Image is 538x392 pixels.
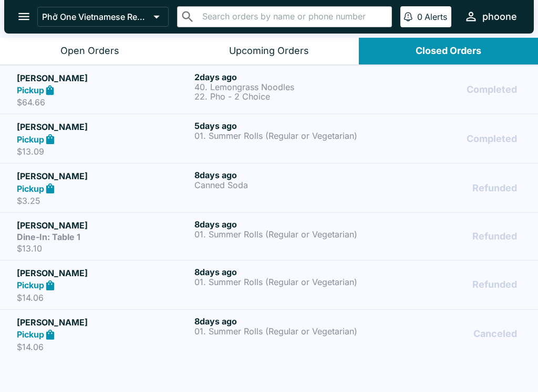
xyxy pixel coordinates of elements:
[17,183,44,194] strong: Pickup
[17,72,190,84] h5: [PERSON_NAME]
[17,232,80,242] strong: Dine-In: Table 1
[194,72,237,82] span: 2 days ago
[37,7,169,27] button: Phở One Vietnamese Restaurant
[194,219,237,230] span: 8 days ago
[17,329,44,340] strong: Pickup
[194,170,237,180] span: 8 days ago
[194,230,368,239] p: 01. Summer Rolls (Regular or Vegetarian)
[194,92,368,101] p: 22. Pho - 2 Choice
[17,97,190,107] p: $64.66
[17,267,190,279] h5: [PERSON_NAME]
[17,134,44,145] strong: Pickup
[17,121,190,133] h5: [PERSON_NAME]
[194,121,237,131] span: 5 days ago
[194,267,237,277] span: 8 days ago
[199,9,387,24] input: Search orders by name or phone number
[229,45,309,57] div: Upcoming Orders
[42,12,149,22] p: Phở One Vietnamese Restaurant
[460,5,521,28] button: phoone
[194,277,368,287] p: 01. Summer Rolls (Regular or Vegetarian)
[417,12,422,22] p: 0
[194,180,368,190] p: Canned Soda
[17,243,190,254] p: $13.10
[17,292,190,303] p: $14.06
[482,10,517,23] div: phoone
[194,326,368,336] p: 01. Summer Rolls (Regular or Vegetarian)
[17,195,190,206] p: $3.25
[17,170,190,182] h5: [PERSON_NAME]
[416,45,481,57] div: Closed Orders
[17,316,190,329] h5: [PERSON_NAME]
[425,12,447,22] p: Alerts
[17,280,44,290] strong: Pickup
[17,146,190,157] p: $13.09
[17,85,44,95] strong: Pickup
[17,342,190,352] p: $14.06
[11,3,37,30] button: open drawer
[194,82,368,92] p: 40. Lemongrass Noodles
[60,45,119,57] div: Open Orders
[194,131,368,140] p: 01. Summer Rolls (Regular or Vegetarian)
[17,219,190,232] h5: [PERSON_NAME]
[194,316,237,326] span: 8 days ago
